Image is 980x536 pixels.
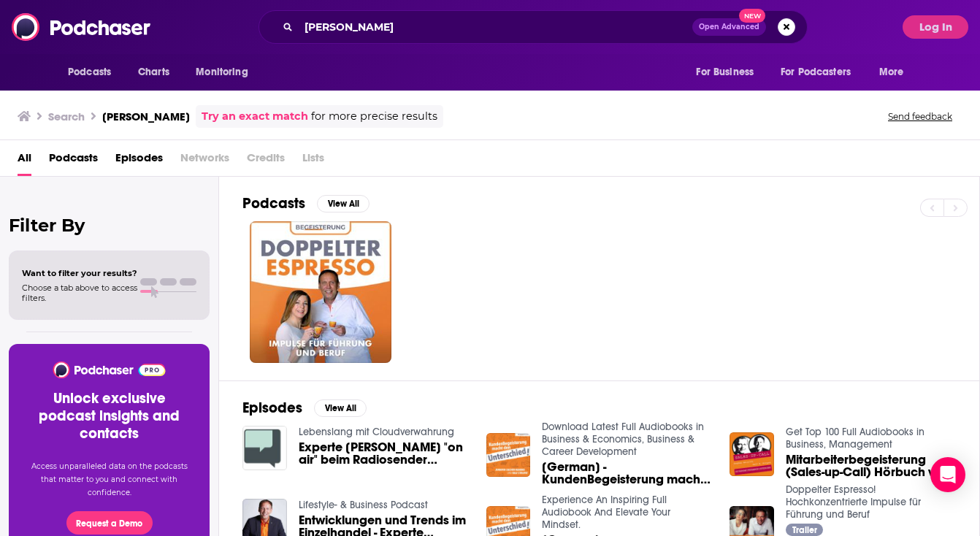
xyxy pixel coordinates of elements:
[102,110,190,123] h3: [PERSON_NAME]
[542,421,704,458] a: Download Latest Full Audiobooks in Business & Economics, Business & Career Development
[299,441,469,466] a: Experte Ralf Strupat "on air" beim Radiosender Allgäuhit
[196,62,248,83] span: Monitoring
[696,62,754,83] span: For Business
[317,195,370,213] button: View All
[18,146,31,176] a: All
[299,426,454,438] a: Lebenslang mit Cloudverwahrung
[48,110,85,123] h3: Search
[66,511,153,535] button: Request a Demo
[879,62,904,83] span: More
[138,62,169,83] span: Charts
[242,426,287,470] img: Experte Ralf Strupat "on air" beim Radiosender Allgäuhit
[739,9,765,23] span: New
[299,441,469,466] span: Experte [PERSON_NAME] "on air" beim Radiosender Allgäuhit
[692,18,766,36] button: Open AdvancedNew
[903,15,968,39] button: Log In
[302,146,324,176] span: Lists
[129,58,178,86] a: Charts
[9,215,210,236] h2: Filter By
[180,146,229,176] span: Networks
[311,108,437,125] span: for more precise results
[792,526,817,535] span: Trailer
[542,461,712,486] span: [German] - KundenBegeisterung macht den Unterschied!: Wie du Kunden zu Fans machst by [PERSON_NAM...
[771,58,872,86] button: open menu
[786,483,921,521] a: Doppelter Espresso! Hochkonzentrierte Impulse für Führung und Beruf
[786,426,925,451] a: Get Top 100 Full Audiobooks in Business, Management
[699,23,759,31] span: Open Advanced
[314,399,367,417] button: View All
[486,433,531,478] img: [German] - KundenBegeisterung macht den Unterschied!: Wie du Kunden zu Fans machst by Ralf Strupa...
[22,268,137,278] span: Want to filter your results?
[299,15,692,39] input: Search podcasts, credits, & more...
[52,361,166,378] img: Podchaser - Follow, Share and Rate Podcasts
[247,146,285,176] span: Credits
[26,460,192,499] p: Access unparalleled data on the podcasts that matter to you and connect with confidence.
[730,432,774,477] img: Mitarbeiterbegeisterung (Sales-up-Call) Hörbuch von Stephan Heinrich, Ralf R. Strupat
[12,13,152,41] img: Podchaser - Follow, Share and Rate Podcasts
[26,390,192,443] h3: Unlock exclusive podcast insights and contacts
[686,58,772,86] button: open menu
[242,399,367,417] a: EpisodesView All
[542,494,670,531] a: Experience An Inspiring Full Audiobook And Elevate Your Mindset.
[49,146,98,176] a: Podcasts
[242,399,302,417] h2: Episodes
[202,108,308,125] a: Try an exact match
[930,457,965,492] div: Open Intercom Messenger
[68,62,111,83] span: Podcasts
[259,10,808,44] div: Search podcasts, credits, & more...
[299,499,428,511] a: Lifestyle- & Business Podcast
[884,110,957,123] button: Send feedback
[185,58,267,86] button: open menu
[869,58,922,86] button: open menu
[242,194,305,213] h2: Podcasts
[115,146,163,176] a: Episodes
[786,453,956,478] span: Mitarbeiterbegeisterung (Sales-up-Call) Hörbuch von [PERSON_NAME], [PERSON_NAME]
[786,453,956,478] a: Mitarbeiterbegeisterung (Sales-up-Call) Hörbuch von Stephan Heinrich, Ralf R. Strupat
[542,461,712,486] a: [German] - KundenBegeisterung macht den Unterschied!: Wie du Kunden zu Fans machst by Ralf Strupa...
[781,62,851,83] span: For Podcasters
[242,194,370,213] a: PodcastsView All
[58,58,130,86] button: open menu
[22,283,137,303] span: Choose a tab above to access filters.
